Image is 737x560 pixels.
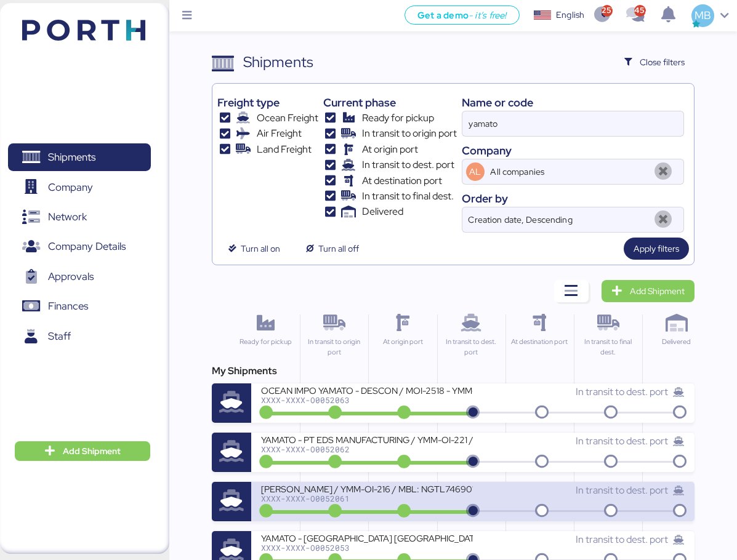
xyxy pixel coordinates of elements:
[634,241,679,256] span: Apply filters
[48,208,87,226] span: Network
[511,337,568,347] div: At destination port
[374,337,431,347] div: At origin port
[318,241,359,256] span: Turn all off
[576,484,668,497] span: In transit to dest. port
[362,158,454,172] span: In transit to dest. port
[257,126,302,141] span: Air Freight
[362,204,403,219] span: Delivered
[362,111,434,126] span: Ready for pickup
[576,434,668,447] span: In transit to dest. port
[695,7,711,23] span: MB
[362,142,418,157] span: At origin port
[212,364,695,378] div: My Shipments
[48,178,93,196] span: Company
[48,327,71,345] span: Staff
[488,159,649,184] input: AL
[323,94,457,111] div: Current phase
[579,337,637,358] div: In transit to final dest.
[624,238,689,260] button: Apply filters
[362,174,442,188] span: At destination port
[63,444,121,458] span: Add Shipment
[576,533,668,546] span: In transit to dest. port
[362,126,457,141] span: In transit to origin port
[8,233,151,261] a: Company Details
[261,532,473,543] div: YAMATO - [GEOGRAPHIC_DATA] [GEOGRAPHIC_DATA] / YMM-OI-222 / MBL: NGTL74763778 / HBL: YTJTGI100055...
[443,337,500,358] div: In transit to dest. port
[261,445,473,454] div: XXXX-XXXX-O0052062
[257,142,312,157] span: Land Freight
[261,483,473,494] div: [PERSON_NAME] / YMM-OI-216 / MBL: NGTL7469018 / HBL: YTJTGI100028 / LCL
[648,337,705,347] div: Delivered
[462,190,684,207] div: Order by
[8,143,151,172] a: Shipments
[8,322,151,351] a: Staff
[8,292,151,321] a: Finances
[8,203,151,231] a: Network
[177,6,198,26] button: Menu
[15,441,150,461] button: Add Shipment
[257,111,318,126] span: Ocean Freight
[217,238,290,260] button: Turn all on
[236,337,294,347] div: Ready for pickup
[305,337,363,358] div: In transit to origin port
[261,494,473,503] div: XXXX-XXXX-O0052061
[576,385,668,398] span: In transit to dest. port
[8,173,151,201] a: Company
[295,238,369,260] button: Turn all off
[8,263,151,291] a: Approvals
[640,55,685,70] span: Close filters
[261,385,473,395] div: OCEAN IMPO YAMATO - DESCON / MOI-2518 - YMM-OI-226 / MBL: ONEYTYOFD9212900 - HBL: VARIOS / FCL
[48,297,88,315] span: Finances
[217,94,318,111] div: Freight type
[241,241,280,256] span: Turn all on
[630,284,685,298] span: Add Shipment
[261,434,473,444] div: YAMATO - PT EDS MANUFACTURING / YMM-OI-221 / MBL: 049FX09080 / HBL: YIFFW0163515 / FCL
[462,94,684,111] div: Name or code
[48,148,95,166] span: Shipments
[48,268,94,286] span: Approvals
[243,51,313,73] div: Shipments
[602,280,695,302] a: Add Shipment
[48,238,126,255] span: Company Details
[556,9,584,22] div: English
[469,165,481,178] span: AL
[614,51,695,73] button: Close filters
[261,543,473,552] div: XXXX-XXXX-O0052053
[462,142,684,159] div: Company
[362,189,454,204] span: In transit to final dest.
[261,396,473,404] div: XXXX-XXXX-O0052063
